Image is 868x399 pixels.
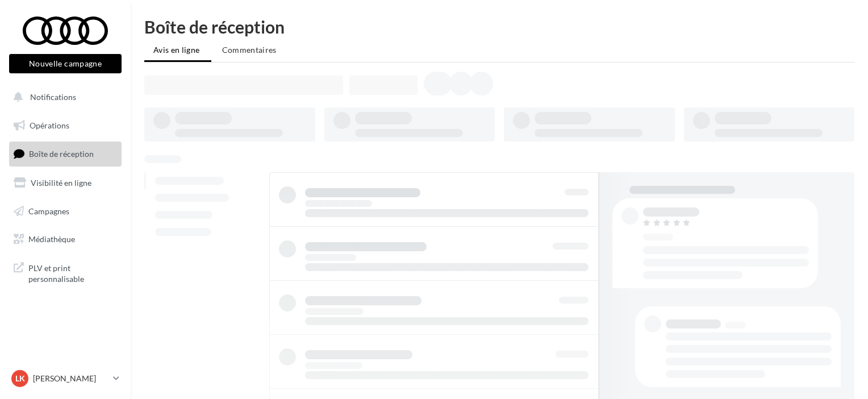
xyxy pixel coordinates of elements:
span: Commentaires [222,45,277,55]
div: Boîte de réception [144,18,854,35]
a: Visibilité en ligne [7,171,124,195]
span: Visibilité en ligne [31,178,91,188]
span: PLV et print personnalisable [28,260,117,285]
p: [PERSON_NAME] [33,373,108,384]
a: Boîte de réception [7,142,124,166]
span: Campagnes [28,206,69,215]
a: LK [PERSON_NAME] [9,368,122,389]
button: Notifications [7,85,119,109]
button: Nouvelle campagne [9,54,122,73]
span: Boîte de réception [29,149,94,159]
a: Opérations [7,114,124,138]
span: Opérations [30,120,69,130]
span: Notifications [30,92,76,102]
a: Médiathèque [7,227,124,251]
span: Médiathèque [28,234,75,244]
a: Campagnes [7,199,124,223]
a: PLV et print personnalisable [7,256,124,289]
span: LK [15,373,25,384]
